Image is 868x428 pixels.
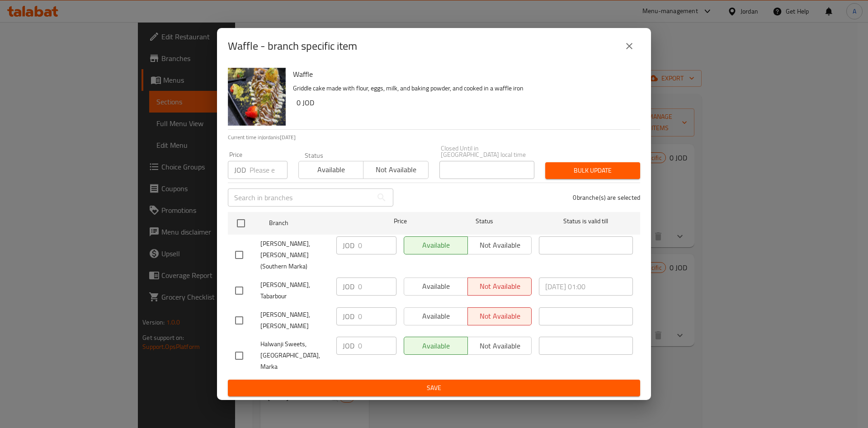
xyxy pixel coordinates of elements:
h6: 0 JOD [297,96,633,109]
span: Price [370,216,430,227]
img: Waffle [228,68,286,126]
p: JOD [343,311,354,322]
button: Bulk update [545,162,640,179]
input: Please enter price [358,277,396,296]
button: Available [298,161,363,179]
span: [PERSON_NAME], [PERSON_NAME] (Southern Marka) [260,238,329,272]
input: Search in branches [228,188,373,207]
input: Please enter price [250,161,288,179]
span: Bulk update [552,165,633,176]
p: Current time in Jordan is [DATE] [228,133,640,141]
button: Save [228,380,640,396]
input: Please enter price [358,307,396,325]
span: Save [235,382,633,394]
input: Please enter price [358,236,396,254]
span: Available [302,163,360,176]
span: Status [438,216,532,227]
span: Not available [367,163,425,176]
p: Griddle cake made with flour, eggs, milk, and baking powder, and cooked in a waffle iron [293,83,633,94]
h2: Waffle - branch specific item [228,39,357,53]
p: JOD [343,340,354,351]
span: [PERSON_NAME], Tabarbour [260,279,329,302]
span: Status is valid till [539,216,633,227]
span: Branch [269,217,363,229]
input: Please enter price [358,337,396,355]
span: Halwanji Sweets, [GEOGRAPHIC_DATA], Marka [260,339,329,372]
p: JOD [343,281,354,292]
p: 0 branche(s) are selected [573,193,640,202]
button: close [618,35,640,57]
span: [PERSON_NAME], [PERSON_NAME] [260,309,329,332]
p: JOD [343,240,354,251]
button: Not available [363,161,428,179]
p: JOD [234,165,246,175]
h6: Waffle [293,68,633,80]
